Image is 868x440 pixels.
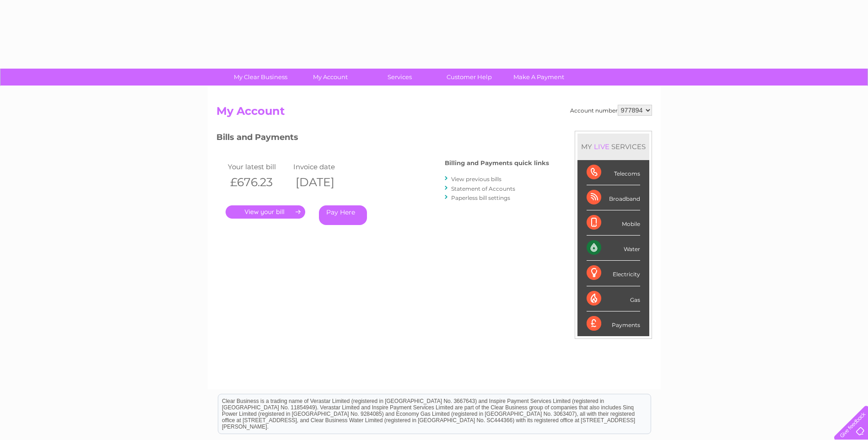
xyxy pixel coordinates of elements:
[451,185,515,192] a: Statement of Accounts
[592,142,611,151] div: LIVE
[291,161,357,173] td: Invoice date
[587,160,640,185] div: Telecoms
[216,105,652,122] h2: My Account
[218,5,651,44] div: Clear Business is a trading name of Verastar Limited (registered in [GEOGRAPHIC_DATA] No. 3667643...
[587,311,640,336] div: Payments
[451,194,510,201] a: Paperless bill settings
[587,236,640,261] div: Water
[501,69,577,86] a: Make A Payment
[587,210,640,236] div: Mobile
[587,261,640,286] div: Electricity
[319,205,367,225] a: Pay Here
[292,69,368,86] a: My Account
[223,69,298,86] a: My Clear Business
[291,173,357,192] th: [DATE]
[362,69,437,86] a: Services
[226,173,291,192] th: £676.23
[445,160,549,166] h4: Billing and Payments quick links
[226,161,291,173] td: Your latest bill
[587,185,640,210] div: Broadband
[431,69,507,86] a: Customer Help
[216,131,549,147] h3: Bills and Payments
[587,286,640,311] div: Gas
[577,134,649,160] div: MY SERVICES
[451,176,501,182] a: View previous bills
[570,105,652,116] div: Account number
[226,205,305,219] a: .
